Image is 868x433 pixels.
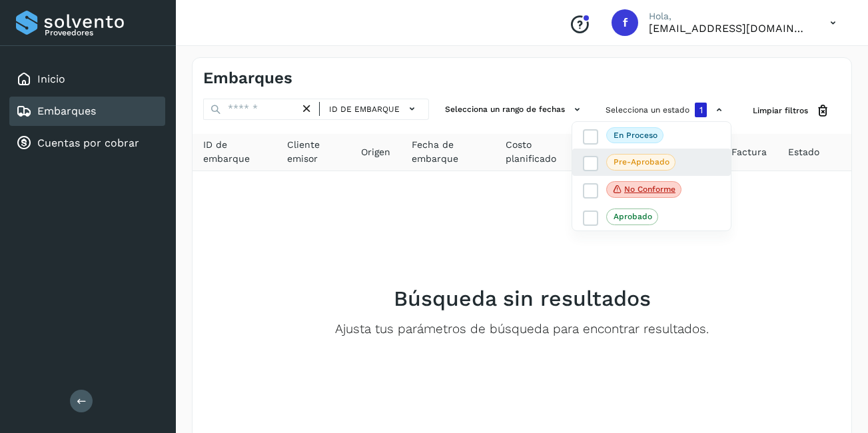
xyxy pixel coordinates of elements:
[614,157,669,167] p: Pre-Aprobado
[624,185,675,194] p: No conforme
[37,73,65,85] a: Inicio
[37,137,139,149] a: Cuentas por cobrar
[45,28,160,37] p: Proveedores
[614,212,652,221] p: Aprobado
[9,129,165,158] div: Cuentas por cobrar
[9,65,165,94] div: Inicio
[37,105,96,117] a: Embarques
[9,97,165,126] div: Embarques
[614,131,657,140] p: En proceso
